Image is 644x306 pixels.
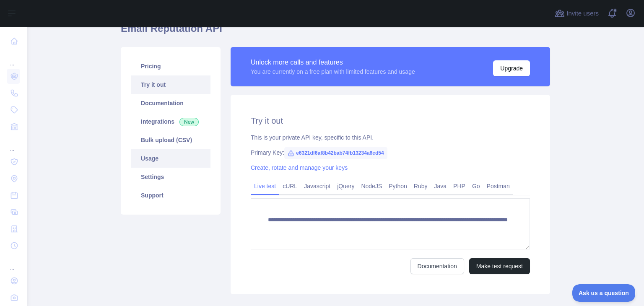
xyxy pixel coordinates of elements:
a: Support [131,186,210,205]
a: PHP [450,179,469,193]
a: Ruby [410,179,431,193]
a: Pricing [131,57,210,75]
a: Create, rotate and manage your keys [251,164,348,171]
a: Documentation [131,94,210,112]
button: Invite users [553,7,600,20]
button: Upgrade [493,60,530,76]
div: You are currently on a free plan with limited features and usage [251,67,415,76]
a: Integrations New [131,112,210,131]
a: Try it out [131,75,210,94]
div: ... [7,136,20,153]
a: Usage [131,149,210,168]
iframe: Toggle Customer Support [572,284,636,302]
div: ... [7,255,20,272]
div: This is your private API key, specific to this API. [251,133,530,142]
a: Postman [483,179,513,193]
a: Javascript [301,179,334,193]
a: Go [469,179,483,193]
h2: Try it out [251,115,530,127]
a: Bulk upload (CSV) [131,131,210,149]
a: Live test [251,179,279,193]
h1: Email Reputation API [121,22,550,42]
span: Invite users [566,9,599,18]
span: New [179,118,199,126]
span: e6321df6af8b42bab74fb13234a6cd54 [284,147,387,159]
a: Settings [131,168,210,186]
a: Python [385,179,410,193]
div: ... [7,50,20,67]
div: Primary Key: [251,148,530,157]
div: Unlock more calls and features [251,57,415,67]
a: cURL [279,179,301,193]
a: Documentation [410,258,464,274]
a: NodeJS [358,179,385,193]
button: Make test request [469,258,530,274]
a: Java [431,179,450,193]
a: jQuery [334,179,358,193]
